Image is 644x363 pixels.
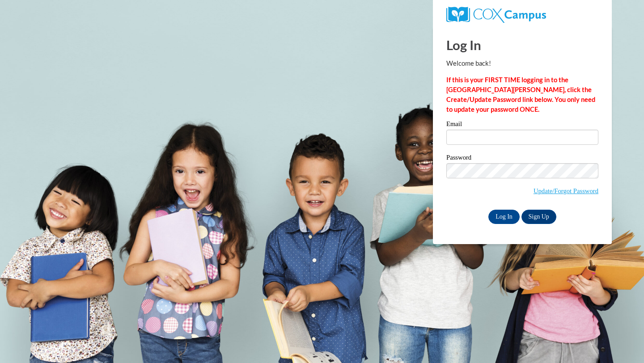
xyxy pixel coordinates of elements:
input: Log In [488,210,520,224]
label: Password [446,154,598,163]
p: Welcome back! [446,59,598,68]
strong: If this is your FIRST TIME logging in to the [GEOGRAPHIC_DATA][PERSON_NAME], click the Create/Upd... [446,76,595,113]
a: COX Campus [446,10,546,18]
img: COX Campus [446,7,546,23]
a: Update/Forgot Password [534,187,598,194]
h1: Log In [446,36,598,54]
a: Sign Up [521,210,556,224]
label: Email [446,121,598,130]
